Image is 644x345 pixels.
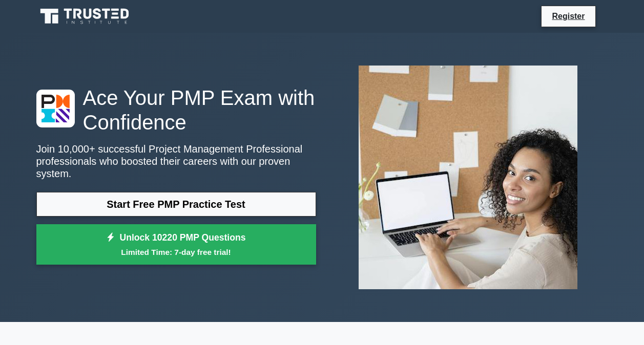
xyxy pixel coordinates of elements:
a: Unlock 10220 PMP QuestionsLimited Time: 7-day free trial! [36,224,316,265]
a: Register [546,10,591,23]
p: Join 10,000+ successful Project Management Professional professionals who boosted their careers w... [36,143,316,180]
a: Start Free PMP Practice Test [36,192,316,217]
small: Limited Time: 7-day free trial! [49,246,303,258]
h1: Ace Your PMP Exam with Confidence [36,85,316,135]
